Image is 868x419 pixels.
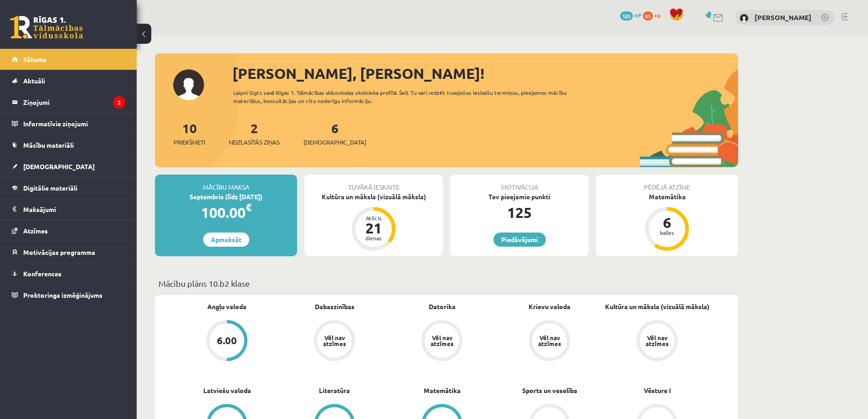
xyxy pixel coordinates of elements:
[23,141,74,149] span: Mācību materiāli
[653,230,681,235] div: balles
[12,242,125,263] a: Motivācijas programma
[203,233,249,247] a: Apmaksāt
[450,202,589,223] div: 125
[522,386,577,395] a: Sports un veselība
[233,88,583,105] div: Laipni lūgts savā Rīgas 1. Tālmācības vidusskolas skolnieka profilā. Šeit Tu vari redzēt tuvojošo...
[12,220,125,241] a: Atzīmes
[360,221,387,235] div: 21
[23,184,77,192] span: Digitālie materiāli
[23,248,95,256] span: Motivācijas programma
[319,386,350,395] a: Literatūra
[360,215,387,221] div: Atlicis
[23,55,46,63] span: Sākums
[12,113,125,134] a: Informatīvie ziņojumi
[12,156,125,177] a: [DEMOGRAPHIC_DATA]
[217,336,237,346] div: 6.00
[740,14,749,23] img: Emīls Miķelsons
[424,386,461,395] a: Matemātika
[644,335,670,347] div: Vēl nav atzīmes
[450,192,589,202] div: Tev pieejamie punkti
[10,16,83,39] a: Rīgas 1. Tālmācības vidusskola
[529,302,570,311] a: Krievu valoda
[620,11,633,21] span: 125
[322,335,347,347] div: Vēl nav atzīmes
[113,96,125,109] i: 2
[229,120,280,147] a: 2Neizlasītās ziņas
[173,320,281,363] a: 6.00
[755,13,812,22] a: [PERSON_NAME]
[281,320,388,363] a: Vēl nav atzīmes
[605,302,709,311] a: Kultūra un māksla (vizuālā māksla)
[232,62,738,84] div: [PERSON_NAME], [PERSON_NAME]!
[388,320,496,363] a: Vēl nav atzīmes
[23,227,48,235] span: Atzīmes
[596,192,738,252] a: Matemātika 6 balles
[155,202,297,223] div: 100.00
[304,192,443,252] a: Kultūra un māksla (vizuālā māksla) Atlicis 21 dienas
[23,291,103,299] span: Proktoringa izmēģinājums
[603,320,711,363] a: Vēl nav atzīmes
[315,302,354,311] a: Dabaszinības
[207,302,247,311] a: Angļu valoda
[174,120,205,147] a: 10Priekšmeti
[12,285,125,305] a: Proktoringa izmēģinājums
[159,277,734,290] p: Mācību plāns 10.b2 klase
[23,199,125,220] legend: Maksājumi
[450,175,589,192] div: Motivācija
[634,11,642,19] span: mP
[246,201,252,214] span: €
[596,175,738,192] div: Pēdējā atzīme
[496,320,603,363] a: Vēl nav atzīmes
[12,177,125,198] a: Digitālie materiāli
[493,233,546,247] a: Piedāvājumi
[23,269,62,278] span: Konferences
[12,49,125,70] a: Sākums
[229,138,280,147] span: Neizlasītās ziņas
[23,113,125,134] legend: Informatīvie ziņojumi
[596,192,738,202] div: Matemātika
[23,162,95,171] span: [DEMOGRAPHIC_DATA]
[360,235,387,241] div: dienas
[155,175,297,192] div: Mācību maksa
[644,386,671,395] a: Vēsture I
[303,120,366,147] a: 6[DEMOGRAPHIC_DATA]
[12,70,125,91] a: Aktuāli
[303,138,366,147] span: [DEMOGRAPHIC_DATA]
[537,335,562,347] div: Vēl nav atzīmes
[12,263,125,284] a: Konferences
[203,386,251,395] a: Latviešu valoda
[155,192,297,202] div: Septembris (līdz [DATE])
[12,199,125,220] a: Maksājumi
[12,92,125,113] a: Ziņojumi2
[23,77,45,85] span: Aktuāli
[429,302,456,311] a: Datorika
[304,175,443,192] div: Tuvākā ieskaite
[653,215,681,230] div: 6
[620,11,642,19] a: 125 mP
[429,335,455,347] div: Vēl nav atzīmes
[643,11,665,19] a: 65 xp
[654,11,660,19] span: xp
[23,92,125,113] legend: Ziņojumi
[174,138,205,147] span: Priekšmeti
[643,11,653,21] span: 65
[304,192,443,202] div: Kultūra un māksla (vizuālā māksla)
[12,134,125,155] a: Mācību materiāli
